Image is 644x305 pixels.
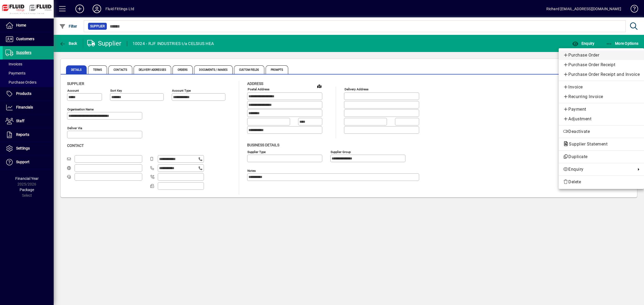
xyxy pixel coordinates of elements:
[563,116,640,122] span: Adjustment
[563,106,640,113] span: Payment
[563,52,640,58] span: Purchase Order
[563,62,640,68] span: Purchase Order Receipt
[563,154,640,160] span: Duplicate
[563,142,610,147] span: Supplier Statement
[563,166,633,173] span: Enquiry
[563,71,640,78] span: Purchase Order Receipt and Invoice
[563,94,640,100] span: Recurring Invoice
[563,128,640,135] span: Deactivate
[559,127,644,136] button: Deactivate supplier
[563,84,640,90] span: Invoice
[563,179,640,185] span: Delete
